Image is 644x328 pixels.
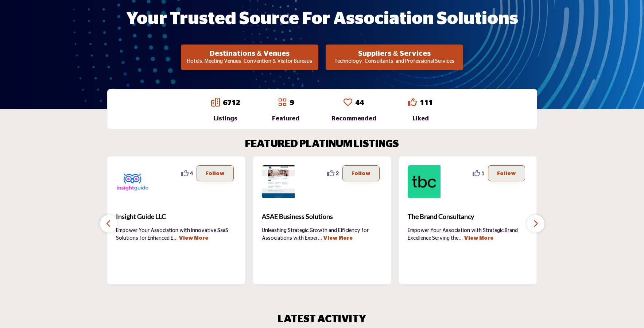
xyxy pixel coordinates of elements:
h2: Suppliers & Services [328,49,461,58]
div: Featured [272,114,299,123]
button: Follow [197,165,234,181]
span: Insight Guide LLC [116,212,236,221]
button: Destinations & Venues Hotels, Meeting Venues, Convention & Visitor Bureaus [181,45,318,70]
span: 2 [336,169,339,177]
a: Go to Recommended [344,98,352,108]
span: ... [458,236,463,241]
a: Insight Guide LLC [116,207,236,227]
span: ... [173,236,178,241]
img: Insight Guide LLC [116,165,149,198]
span: 1 [481,169,484,177]
i: Go to Liked [408,98,417,107]
h2: FEATURED PLATINUM LISTINGS [245,138,399,151]
a: Go to Featured [278,98,287,108]
a: The Brand Consultancy [408,207,528,227]
a: 6712 [223,99,240,107]
p: Empower Your Association with Innovative SaaS Solutions for Enhanced E [116,227,236,242]
h2: Destinations & Venues [183,49,316,58]
a: 9 [290,99,294,107]
span: ... [318,236,322,241]
p: Empower Your Association with Strategic Brand Excellence Serving the [408,227,528,242]
button: Follow [488,165,525,181]
div: Recommended [331,114,376,123]
span: 4 [190,169,193,177]
p: Hotels, Meeting Venues, Convention & Visitor Bureaus [183,58,316,65]
h2: LATEST ACTIVITY [278,313,366,326]
button: Follow [342,165,380,181]
p: Follow [206,169,225,177]
h1: Your Trusted Source for Association Solutions [126,8,518,30]
span: The Brand Consultancy [408,212,528,221]
img: The Brand Consultancy [408,165,441,198]
div: Liked [408,114,433,123]
a: 111 [420,99,433,107]
a: 44 [355,99,364,107]
p: Follow [352,169,371,177]
a: View More [179,236,208,241]
img: ASAE Business Solutions [262,165,295,198]
p: Follow [497,169,516,177]
p: Unleashing Strategic Growth and Efficiency for Associations with Exper [262,227,382,242]
div: Listings [211,114,240,123]
a: ASAE Business Solutions [262,207,382,227]
a: View More [323,236,353,241]
button: Suppliers & Services Technology, Consultants, and Professional Services [326,45,463,70]
p: Technology, Consultants, and Professional Services [328,58,461,65]
a: View More [464,236,493,241]
span: ASAE Business Solutions [262,212,382,221]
